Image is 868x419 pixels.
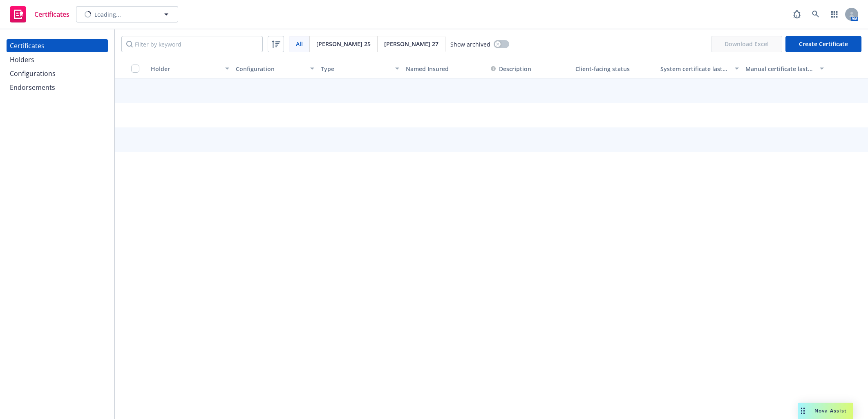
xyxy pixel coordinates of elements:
[321,65,390,73] div: Type
[742,59,827,78] button: Manual certificate last generated
[7,81,108,94] a: Endorsements
[798,403,853,419] button: Nova Assist
[450,40,490,49] span: Show archived
[491,65,531,73] button: Description
[10,67,56,80] div: Configurations
[316,40,371,48] span: [PERSON_NAME] 25
[808,6,824,22] a: Search
[814,407,847,414] span: Nova Assist
[7,53,108,66] a: Holders
[660,65,730,73] div: System certificate last generated
[10,53,34,66] div: Holders
[403,59,488,78] button: Named Insured
[826,6,843,22] a: Switch app
[236,65,305,73] div: Configuration
[7,3,73,26] a: Certificates
[131,65,139,73] input: Select all
[789,6,805,22] a: Report a Bug
[151,65,220,73] div: Holder
[318,59,403,78] button: Type
[148,59,233,78] button: Holder
[745,65,815,73] div: Manual certificate last generated
[233,59,318,78] button: Configuration
[296,40,303,48] span: All
[121,36,263,52] input: Filter by keyword
[785,36,861,52] button: Create Certificate
[76,6,178,22] button: Loading...
[10,39,45,52] div: Certificates
[7,39,108,52] a: Certificates
[384,40,438,48] span: [PERSON_NAME] 27
[657,59,742,78] button: System certificate last generated
[572,59,657,78] button: Client-facing status
[406,65,484,73] div: Named Insured
[711,36,782,52] span: Download Excel
[94,10,121,19] span: Loading...
[10,81,55,94] div: Endorsements
[798,403,808,419] div: Drag to move
[7,67,108,80] a: Configurations
[34,11,69,18] span: Certificates
[575,65,654,73] div: Client-facing status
